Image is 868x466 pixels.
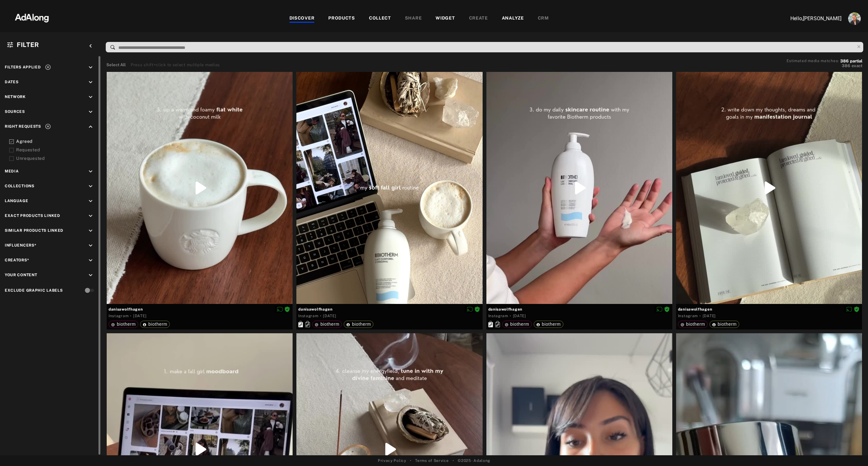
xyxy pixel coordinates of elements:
[346,322,371,326] div: biotherm
[718,322,737,327] span: biotherm
[505,322,529,326] div: biotherm
[106,62,126,68] button: Select All
[298,313,318,319] div: Instagram
[474,307,480,311] span: Rights agreed
[410,458,412,463] span: •
[836,436,868,466] iframe: Chat Widget
[87,183,94,190] i: keyboard_arrow_down
[143,322,167,326] div: biotherm
[458,458,490,463] span: © 2025 - Adalong
[5,199,28,203] span: Language
[87,94,94,101] i: keyboard_arrow_down
[111,322,136,326] div: biotherm
[495,321,500,327] svg: Similar products linked
[5,288,62,293] div: Exclude Graphic Labels
[87,43,94,50] i: keyboard_arrow_left
[298,321,303,327] svg: Exact products linked
[87,108,94,115] i: keyboard_arrow_down
[315,322,339,326] div: biotherm
[536,322,561,326] div: biotherm
[87,227,94,234] i: keyboard_arrow_down
[848,12,861,25] img: ACg8ocLjEk1irI4XXb49MzUGwa4F_C3PpCyg-3CPbiuLEZrYEA=s96-c
[87,198,94,205] i: keyboard_arrow_down
[109,306,291,312] span: danisawolfhagen
[275,306,284,312] button: Disable diffusion on this media
[16,155,96,162] div: Unrequested
[787,63,862,69] button: 386exact
[847,11,862,26] button: Account settings
[87,242,94,249] i: keyboard_arrow_down
[840,59,849,63] span: 386
[5,273,37,277] span: Your Content
[787,59,839,63] span: Estimated media matches:
[298,306,480,312] span: danisawolfhagen
[655,306,664,312] button: Disable diffusion on this media
[5,213,60,218] span: Exact Products Linked
[510,313,511,318] span: ·
[469,15,488,22] div: CREATE
[117,322,136,327] span: biotherm
[854,307,859,311] span: Rights agreed
[16,138,96,145] div: Agreed
[378,458,406,463] a: Privacy Policy
[465,306,474,312] button: Disable diffusion on this media
[840,60,862,63] button: 386partial
[369,15,391,22] div: COLLECT
[87,168,94,175] i: keyboard_arrow_down
[510,322,529,327] span: biotherm
[5,243,36,248] span: Influencers*
[109,313,128,319] div: Instagram
[5,65,41,69] span: Filters applied
[488,306,670,312] span: danisawolfhagen
[488,313,508,319] div: Instagram
[5,169,19,173] span: Media
[778,15,841,22] p: Hello, [PERSON_NAME]
[133,314,146,318] time: 2025-09-10T08:27:11.000Z
[5,258,29,262] span: Creators*
[87,213,94,219] i: keyboard_arrow_down
[5,80,19,84] span: Dates
[502,15,524,22] div: ANALYZE
[320,322,339,327] span: biotherm
[842,63,850,68] span: 386
[87,257,94,264] i: keyboard_arrow_down
[5,228,63,233] span: Similar Products Linked
[305,321,310,327] svg: Similar products linked
[87,79,94,86] i: keyboard_arrow_down
[17,41,39,49] span: Filter
[87,64,94,71] i: keyboard_arrow_down
[436,15,455,22] div: WIDGET
[415,458,449,463] a: Terms of Service
[320,313,322,318] span: ·
[352,322,371,327] span: biotherm
[699,313,701,318] span: ·
[844,306,854,312] button: Disable diffusion on this media
[513,314,526,318] time: 2025-09-10T08:27:11.000Z
[453,458,454,463] span: •
[681,322,705,326] div: biotherm
[328,15,355,22] div: PRODUCTS
[538,15,549,22] div: CRM
[678,313,698,319] div: Instagram
[405,15,422,22] div: SHARE
[664,307,670,311] span: Rights agreed
[87,123,94,130] i: keyboard_arrow_up
[5,95,26,99] span: Network
[703,314,716,318] time: 2025-09-10T08:27:11.000Z
[130,313,132,318] span: ·
[131,62,220,68] div: Press shift+click to select multiple medias
[4,8,60,27] img: 63233d7d88ed69de3c212112c67096b6.png
[16,147,96,153] div: Requested
[284,307,290,311] span: Rights agreed
[678,306,860,312] span: danisawolfhagen
[5,124,41,129] span: Right Requests
[87,272,94,279] i: keyboard_arrow_down
[712,322,737,326] div: biotherm
[323,314,336,318] time: 2025-09-10T08:27:11.000Z
[289,15,315,22] div: DISCOVER
[686,322,705,327] span: biotherm
[5,109,25,114] span: Sources
[488,321,493,327] svg: Exact products linked
[5,184,34,188] span: Collections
